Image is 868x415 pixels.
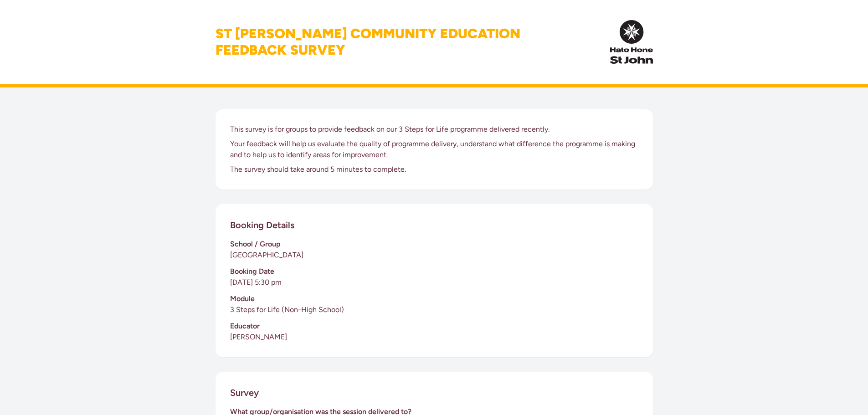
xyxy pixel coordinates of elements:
h3: School / Group [230,239,638,250]
p: 3 Steps for Life (Non-High School) [230,304,638,315]
p: The survey should take around 5 minutes to complete. [230,164,638,175]
h3: Module [230,293,638,304]
h1: St [PERSON_NAME] Community Education Feedback Survey [216,26,520,58]
h2: Booking Details [230,219,294,231]
p: [DATE] 5:30 pm [230,277,638,288]
p: This survey is for groups to provide feedback on our 3 Steps for Life programme delivered recently. [230,124,638,135]
p: Your feedback will help us evaluate the quality of programme delivery, understand what difference... [230,138,638,160]
h2: Survey [230,386,259,399]
h3: Educator [230,321,638,332]
img: InPulse [610,20,652,64]
p: [PERSON_NAME] [230,332,638,343]
p: [GEOGRAPHIC_DATA] [230,250,638,261]
h3: Booking Date [230,266,638,277]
